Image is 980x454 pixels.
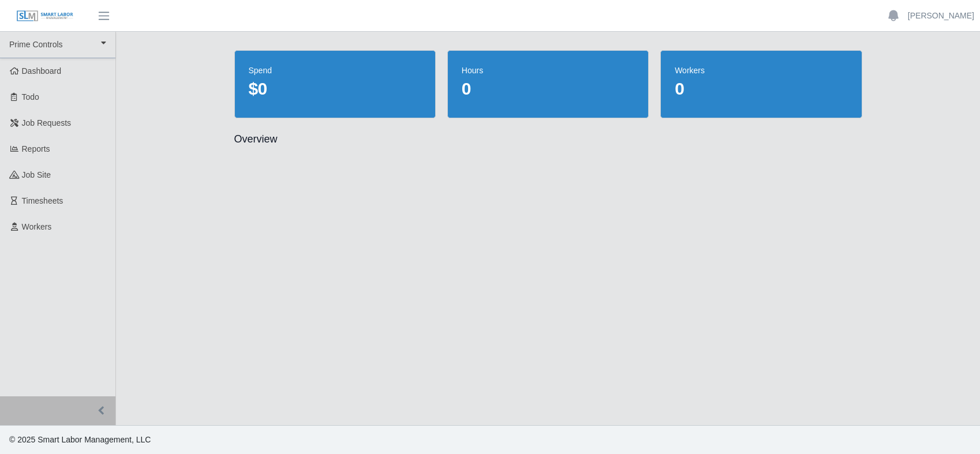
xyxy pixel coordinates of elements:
span: Timesheets [22,196,63,205]
dd: $0 [249,78,421,99]
span: Workers [22,222,52,231]
span: © 2025 Smart Labor Management, LLC [9,435,151,444]
img: SLM Logo [16,10,74,22]
a: [PERSON_NAME] [908,10,974,22]
dt: hours [462,65,634,76]
dt: workers [675,65,847,76]
span: Reports [22,144,50,153]
dd: 0 [462,78,634,99]
span: Todo [22,92,39,102]
span: Job Requests [22,118,72,127]
dd: 0 [675,78,847,99]
span: job site [22,170,51,179]
span: Dashboard [22,66,62,76]
dt: spend [249,65,421,76]
h2: Overview [234,132,862,146]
